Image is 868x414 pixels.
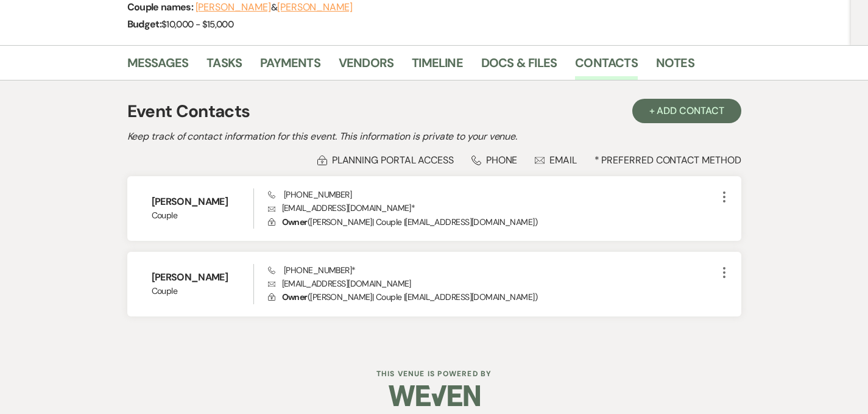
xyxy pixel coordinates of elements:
[127,1,196,13] span: Couple names:
[268,189,351,200] span: [PHONE_NUMBER]
[632,99,741,123] button: + Add Contact
[471,154,518,166] div: Phone
[206,53,242,80] a: Tasks
[277,2,353,12] button: [PERSON_NAME]
[127,53,189,80] a: Messages
[196,2,271,12] button: [PERSON_NAME]
[268,201,717,215] p: [EMAIL_ADDRESS][DOMAIN_NAME] *
[127,99,250,124] h1: Event Contacts
[317,154,454,166] div: Planning Portal Access
[152,271,253,284] h6: [PERSON_NAME]
[152,195,253,209] h6: [PERSON_NAME]
[481,53,557,80] a: Docs & Files
[268,215,717,229] p: ( [PERSON_NAME] | Couple | [EMAIL_ADDRESS][DOMAIN_NAME] )
[339,53,393,80] a: Vendors
[535,154,577,166] div: Email
[196,1,353,13] span: &
[575,53,638,80] a: Contacts
[282,216,308,227] span: Owner
[412,53,463,80] a: Timeline
[260,53,320,80] a: Payments
[161,18,233,30] span: $10,000 - $15,000
[127,18,162,30] span: Budget:
[268,277,717,290] p: [EMAIL_ADDRESS][DOMAIN_NAME]
[268,265,356,276] span: [PHONE_NUMBER] *
[152,209,253,222] span: Couple
[127,129,741,144] h2: Keep track of contact information for this event. This information is private to your venue.
[656,53,694,80] a: Notes
[152,285,253,298] span: Couple
[282,291,308,302] span: Owner
[268,290,717,304] p: ( [PERSON_NAME] | Couple | [EMAIL_ADDRESS][DOMAIN_NAME] )
[127,154,741,166] div: * Preferred Contact Method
